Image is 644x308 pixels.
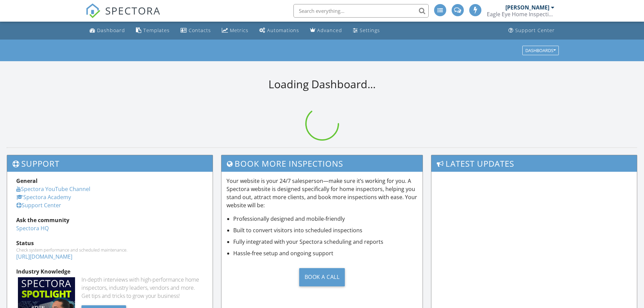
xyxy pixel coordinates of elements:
[233,215,418,223] li: Professionally designed and mobile-friendly
[257,24,302,37] a: Automations (Advanced)
[487,11,554,18] div: Eagle Eye Home Inspection
[16,193,71,201] a: Spectora Academy
[226,263,418,291] a: Book a Call
[360,27,380,33] div: Settings
[221,155,423,172] h3: Book More Inspections
[16,185,90,193] a: Spectora YouTube Channel
[233,238,418,246] li: Fully integrated with your Spectora scheduling and reports
[87,24,128,37] a: Dashboard
[230,27,248,33] div: Metrics
[505,4,549,11] div: [PERSON_NAME]
[86,3,100,18] img: The Best Home Inspection Software - Spectora
[16,253,72,260] a: [URL][DOMAIN_NAME]
[86,9,161,23] a: SPECTORA
[81,276,204,300] div: In-depth interviews with high-performance home inspectors, industry leaders, vendors and more. Ge...
[16,239,204,247] div: Status
[16,247,204,253] div: Check system performance and scheduled maintenance.
[522,46,559,55] button: Dashboards
[178,24,214,37] a: Contacts
[16,224,49,232] a: Spectora HQ
[317,27,342,33] div: Advanced
[143,27,170,33] div: Templates
[97,27,125,33] div: Dashboard
[525,48,556,53] div: Dashboards
[267,27,299,33] div: Automations
[133,24,172,37] a: Templates
[233,249,418,257] li: Hassle-free setup and ongoing support
[293,4,429,18] input: Search everything...
[7,155,213,172] h3: Support
[16,177,38,185] strong: General
[299,268,345,286] div: Book a Call
[226,177,418,209] p: Your website is your 24/7 salesperson—make sure it’s working for you. A Spectora website is desig...
[506,24,557,37] a: Support Center
[307,24,345,37] a: Advanced
[431,155,637,172] h3: Latest Updates
[16,267,204,276] div: Industry Knowledge
[105,3,161,18] span: SPECTORA
[233,226,418,234] li: Built to convert visitors into scheduled inspections
[16,216,204,224] div: Ask the community
[515,27,555,33] div: Support Center
[219,24,251,37] a: Metrics
[16,202,61,209] a: Support Center
[189,27,211,33] div: Contacts
[350,24,383,37] a: Settings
